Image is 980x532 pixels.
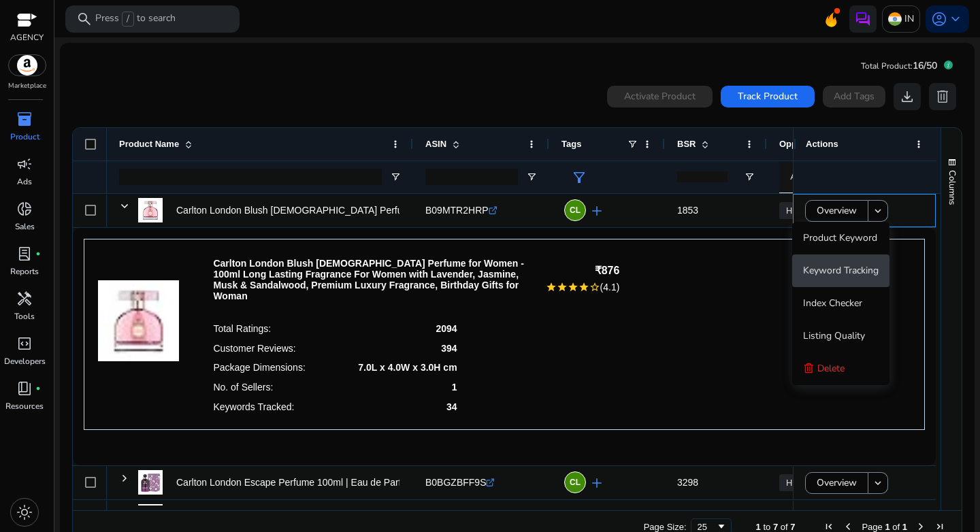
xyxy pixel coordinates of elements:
span: Tags [561,139,581,149]
div: Page Size: [644,522,687,532]
span: 3298 [677,477,698,488]
p: 2094 [436,323,457,334]
button: Overview [805,200,868,222]
p: Carlton London Blush [DEMOGRAPHIC_DATA] Perfume for Women - 100ml Long Lasting... [176,197,564,225]
span: Total Product: [861,61,913,71]
span: filter_alt [571,169,587,186]
span: Page [862,522,882,532]
span: download [899,88,915,105]
span: Keyword Tracking [803,264,879,277]
span: add [589,203,605,219]
span: Product Keyword [803,231,877,244]
span: of [781,522,788,532]
span: campaign [16,156,33,172]
img: 41-nIQW7+AL._SS40_.jpg [98,253,179,361]
p: Tools [14,310,35,322]
span: search [76,11,93,27]
p: Carlton London Escape Perfume 100ml | Eau de Parfum for Women... [176,469,472,497]
img: 41Z+8r+6uSL._SS40_.jpg [138,504,163,529]
p: Ads [17,176,32,188]
span: All [790,170,802,183]
span: Columns [946,170,958,205]
div: 25 [698,522,716,532]
mat-icon: keyboard_arrow_down [872,205,884,217]
p: Sales [15,220,35,233]
span: 1 [885,522,889,532]
span: of [892,522,900,532]
span: donut_small [16,201,33,217]
span: light_mode [16,504,33,520]
span: book_4 [16,380,33,397]
span: Index Checker [803,297,862,310]
mat-icon: star_border [589,282,600,293]
span: 1 [756,522,761,532]
span: Product Name [119,139,179,149]
p: 34 [446,401,457,412]
p: 7.0L x 4.0W x 3.0H cm [358,362,457,373]
button: Track Product [721,86,815,107]
img: amazon.svg [9,55,46,76]
p: Total Ratings: [213,323,271,334]
span: 1 [902,522,907,532]
p: Carlton London Blush [DEMOGRAPHIC_DATA] Perfume for Women - 100ml Long Lasting Fragrance For Wome... [213,258,528,301]
p: IN [904,7,914,31]
div: First Page [823,521,834,532]
mat-icon: star [557,282,568,293]
p: Resources [5,400,44,412]
span: Delete [817,362,845,375]
img: in.svg [888,12,902,26]
p: Marketplace [8,81,46,91]
span: handyman [16,290,33,307]
p: Carlton London Exotique Perfume Gift Set for Women - 4 x 30ml... [176,503,456,531]
img: 41adp3N9ZOL._SS40_.jpg [138,470,163,495]
span: Listing Quality [803,329,865,342]
mat-icon: star [578,282,589,293]
span: fiber_manual_record [35,251,41,256]
p: Press to search [95,12,176,27]
div: Next Page [915,521,926,532]
p: Developers [4,355,46,367]
a: High [779,202,811,219]
span: lab_profile [16,246,33,262]
p: Product [10,131,39,143]
p: Keywords Tracked: [213,401,294,412]
span: Track Product [738,89,798,103]
input: Product Name Filter Input [119,169,382,185]
span: Overview [817,503,857,531]
input: ASIN Filter Input [425,169,518,185]
mat-icon: star [568,282,578,293]
span: B09MTR2HRP [425,205,489,216]
p: 1 [452,382,457,393]
div: Last Page [934,521,945,532]
span: to [763,522,770,532]
button: download [894,83,921,110]
span: Actions [806,139,838,149]
p: 394 [441,343,457,354]
span: CL [570,206,581,214]
span: CL [570,478,581,486]
button: Open Filter Menu [526,171,537,182]
p: No. of Sellers: [213,382,273,393]
span: ASIN [425,139,446,149]
span: 1853 [677,205,698,216]
span: account_circle [931,11,947,27]
p: Reports [10,265,39,278]
span: add [589,475,605,491]
span: inventory_2 [16,111,33,127]
button: Open Filter Menu [390,171,401,182]
span: BSR [677,139,696,149]
img: 41-nIQW7+AL._SS40_.jpg [138,198,163,222]
button: Open Filter Menu [744,171,755,182]
a: High [779,474,811,491]
span: keyboard_arrow_down [947,11,964,27]
mat-icon: star [546,282,557,293]
h4: ₹876 [546,264,620,277]
p: AGENCY [10,31,44,44]
span: B0BGZBFF9S [425,477,486,488]
span: 7 [790,522,795,532]
span: Overview [817,469,857,497]
span: 7 [773,522,778,532]
span: Overview [817,197,857,225]
span: (4.1) [600,282,620,293]
mat-icon: keyboard_arrow_down [872,477,884,489]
